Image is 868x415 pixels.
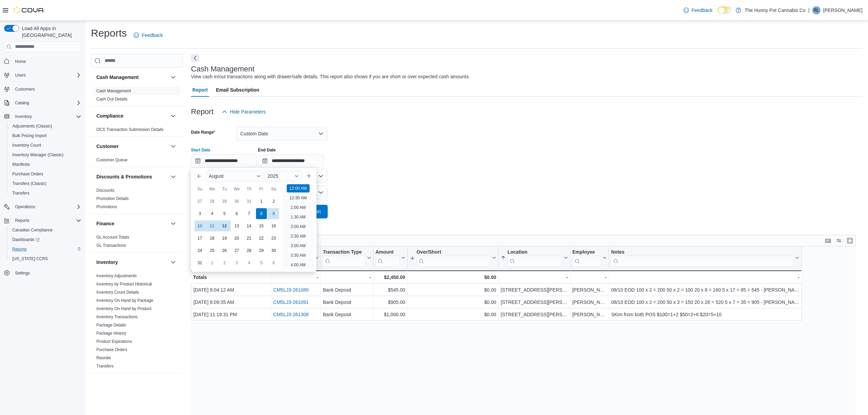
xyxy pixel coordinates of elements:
button: [US_STATE] CCRS [7,254,84,264]
p: | [808,6,810,14]
a: Customer Queue [96,158,127,162]
div: day-13 [231,220,242,231]
span: Manifests [12,162,30,167]
div: day-25 [207,245,218,256]
button: Inventory Manager (Classic) [7,150,84,160]
a: GL Transactions [96,243,126,248]
button: Open list of options [318,173,324,179]
span: Promotions [96,204,117,210]
nav: Complex example [4,54,81,296]
p: Showing 3 of 3 [191,227,863,233]
button: Next month [303,171,314,182]
label: Start Date [191,147,211,153]
div: Inventory [91,272,183,373]
li: 2:00 AM [288,223,308,231]
span: Inventory Manager (Classic) [10,151,81,159]
div: day-3 [231,257,242,268]
button: Inventory [12,112,35,121]
div: day-29 [219,196,230,207]
span: Users [15,72,26,78]
div: We [231,184,242,195]
span: GL Account Totals [96,235,129,240]
span: Inventory Count Details [96,290,139,295]
label: Date Range [191,130,215,135]
div: day-8 [256,208,267,219]
span: [US_STATE] CCRS [12,256,48,262]
span: Home [15,59,26,64]
span: Customers [15,86,35,92]
div: day-6 [268,257,279,268]
img: Cova [14,7,44,14]
span: Inventory On Hand by Product [96,306,151,311]
div: - [611,273,799,281]
a: Inventory On Hand by Product [96,306,151,311]
button: Catalog [12,99,32,107]
a: Inventory Adjustments [96,273,137,278]
a: Reports [10,245,29,253]
button: Location [501,249,568,266]
div: Location [507,249,562,255]
input: Dark Mode [718,6,732,14]
div: Fr [256,184,267,195]
div: day-20 [231,233,242,244]
button: Users [12,71,28,79]
a: Reorder [96,356,111,360]
a: Manifests [10,160,32,169]
button: Settings [1,268,84,278]
button: Customers [1,84,84,94]
div: $2,450.00 [376,273,405,281]
div: Transaction Type [323,249,365,266]
h1: Reports [91,26,127,40]
a: Transfers [10,189,32,197]
a: Adjustments (Classic) [10,122,55,130]
span: Promotion Details [96,196,129,201]
button: Transfers (Classic) [7,179,84,188]
div: day-31 [244,196,255,207]
div: [DATE] 8:09:35 AM [193,298,269,306]
span: Customers [12,85,81,93]
div: - [273,273,318,281]
span: Inventory Count [10,141,81,149]
button: Transfers [7,188,84,198]
div: [STREET_ADDRESS][PERSON_NAME] [501,310,568,319]
div: Over/Short [417,249,491,266]
span: 2025 [268,173,278,179]
button: Notes [611,249,799,266]
span: Dashboards [12,237,40,242]
span: Product Expirations [96,339,132,344]
div: Su [194,184,205,195]
h3: Finance [96,220,114,227]
span: Operations [15,204,35,210]
span: Inventory Adjustments [96,273,137,279]
div: day-2 [219,257,230,268]
div: [STREET_ADDRESS][PERSON_NAME] [501,286,568,294]
div: day-11 [207,220,218,231]
button: Operations [1,202,84,212]
span: Catalog [15,100,29,106]
div: $0.00 [410,286,496,294]
div: day-27 [231,245,242,256]
button: Transaction Type [323,249,371,266]
button: Catalog [1,98,84,108]
div: day-27 [194,196,205,207]
a: Dashboards [10,236,42,244]
li: 3:30 AM [288,251,308,259]
div: [PERSON_NAME] [572,298,607,306]
h3: Report [191,108,214,116]
span: OCS Transaction Submission Details [96,127,164,132]
a: Cash Out Details [96,97,127,102]
div: day-16 [268,220,279,231]
span: Feedback [142,32,163,39]
a: Inventory Count [10,141,44,149]
a: Inventory Transactions [96,314,138,319]
span: Bulk Pricing Import [12,133,47,138]
a: Inventory Count Details [96,290,139,295]
button: Operations [12,203,38,211]
a: OCS Transaction Submission Details [96,127,164,132]
span: Inventory Manager (Classic) [12,152,64,158]
div: SKim from both POS $100=1+2 $50=2+6 $20=5+10 [611,310,799,319]
div: 08/10 EOD 100 x 2 = 200 50 x 2 = 100 20 x 8 = 160 5 x 17 = 85 = 545 - [PERSON_NAME] Unsure which ... [611,286,799,294]
button: Reports [12,216,32,225]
